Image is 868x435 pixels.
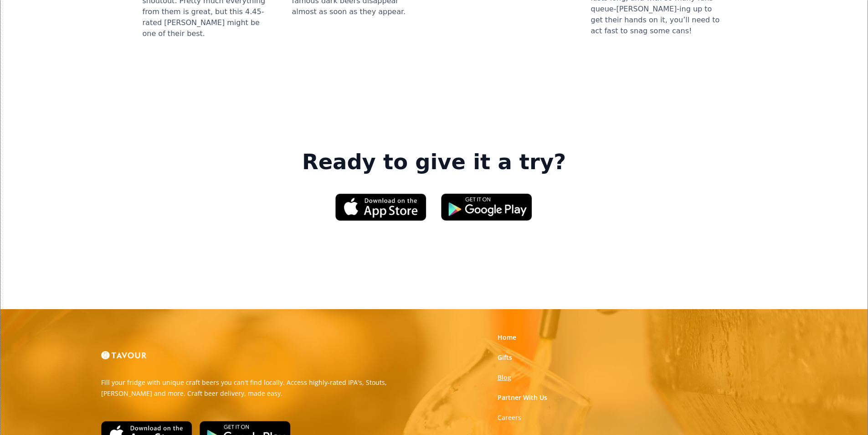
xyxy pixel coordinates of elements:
[498,393,547,402] a: Partner With Us
[498,373,511,382] a: Blog
[498,413,521,422] a: Careers
[498,333,516,342] a: Home
[101,377,427,399] p: Fill your fridge with unique craft beers you can't find locally. Access highly-rated IPA's, Stout...
[302,150,566,175] strong: Ready to give it a try?
[498,413,521,422] strong: Careers
[498,353,512,362] a: Gifts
